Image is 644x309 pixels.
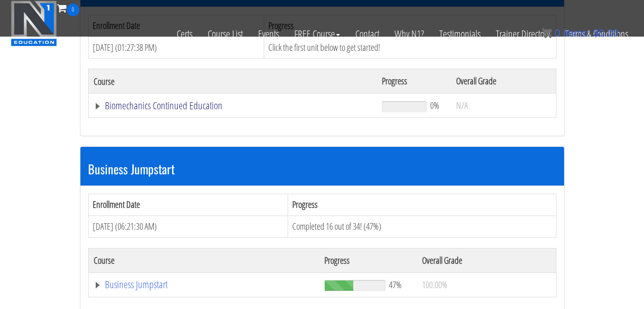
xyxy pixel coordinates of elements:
[563,27,590,39] span: items:
[451,94,556,118] td: N/A
[387,16,432,52] a: Why N1?
[94,101,372,111] a: Biomechanics Continued Education
[88,162,556,175] h3: Business Jumpstart
[287,16,348,52] a: FREE Course
[200,16,250,52] a: Course List
[417,248,556,272] th: Overall Grade
[288,215,556,237] td: Completed 16 out of 34! (47%)
[57,1,79,15] a: 0
[67,4,79,16] span: 0
[319,248,417,272] th: Progress
[88,215,288,237] td: [DATE] (06:21:30 AM)
[593,27,599,39] span: $
[542,27,619,39] a: 0 items: $0.00
[488,16,557,52] a: Trainer Directory
[432,16,488,52] a: Testimonials
[417,272,556,297] td: 100.00%
[542,28,552,38] img: icon11.png
[11,1,57,46] img: n1-education
[430,100,439,111] span: 0%
[169,16,200,52] a: Certs
[94,280,315,290] a: Business Jumpstart
[288,194,556,216] th: Progress
[377,69,451,94] th: Progress
[88,69,377,94] th: Course
[554,27,560,39] span: 0
[348,16,387,52] a: Contact
[88,194,288,216] th: Enrollment Date
[557,16,636,52] a: Terms & Conditions
[389,279,402,290] span: 47%
[593,27,619,39] bdi: 0.00
[250,16,287,52] a: Events
[451,69,556,94] th: Overall Grade
[88,248,319,272] th: Course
